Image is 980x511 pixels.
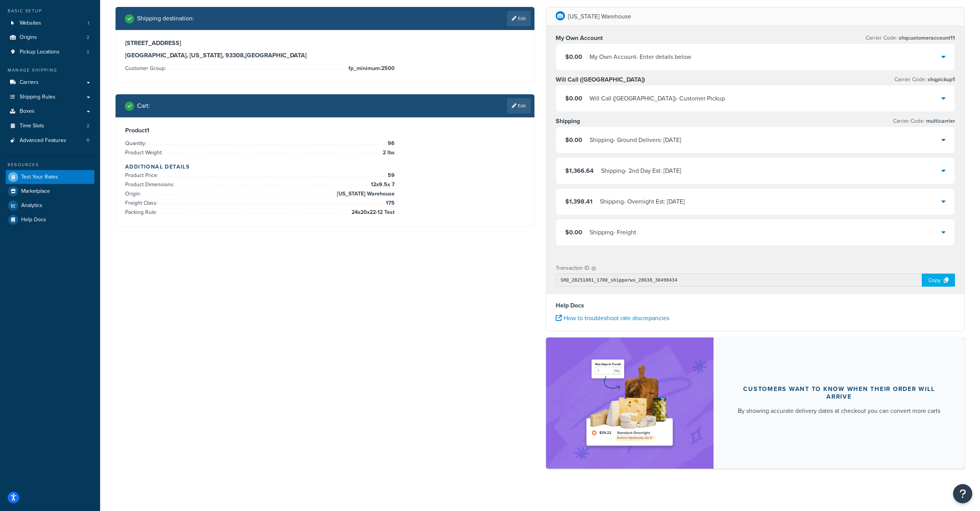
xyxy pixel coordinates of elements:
[556,263,590,274] p: Transaction ID
[20,34,37,41] span: Origins
[600,196,685,207] div: Shipping - Overnight Est: [DATE]
[6,75,94,90] a: Carriers
[20,108,35,115] span: Boxes
[565,166,594,175] span: $1,366.64
[6,199,94,212] a: Analytics
[568,11,631,22] p: [US_STATE] Warehouse
[925,117,955,125] span: multicarrier
[20,79,39,86] span: Carriers
[125,127,525,134] h3: Product 1
[732,385,946,401] div: Customers want to know when their order will arrive
[347,64,395,73] span: fp_minimum:2500
[738,406,940,416] div: By showing accurate delivery dates at checkout you can convert more carts
[565,228,582,237] span: $0.00
[6,213,94,227] a: Help Docs
[20,123,44,129] span: Time Slots
[21,202,42,209] span: Analytics
[125,149,164,157] span: Product Weight:
[6,134,94,148] a: Advanced Features11
[922,274,955,287] div: Copy
[565,94,582,103] span: $0.00
[556,76,645,83] h3: Will Call ([GEOGRAPHIC_DATA])
[590,52,691,62] div: My Own Account - Enter details below
[6,90,94,104] a: Shipping Rules
[125,163,525,171] h4: Additional Details
[125,52,525,59] h3: [GEOGRAPHIC_DATA], [US_STATE], 93308 , [GEOGRAPHIC_DATA]
[6,134,94,148] li: Advanced Features
[20,94,55,100] span: Shipping Rules
[601,165,681,176] div: Shipping - 2nd Day Est: [DATE]
[125,208,159,216] span: Packing Rule:
[20,20,41,27] span: Websites
[125,199,159,207] span: Freight Class:
[137,15,194,22] h2: Shipping destination :
[556,34,603,42] h3: My Own Account
[556,301,955,310] h4: Help Docs
[6,8,94,14] div: Basic Setup
[590,227,636,238] div: Shipping - Freight
[565,135,582,144] span: $0.00
[581,349,678,457] img: feature-image-ddt-36eae7f7280da8017bfb280eaccd9c446f90b1fe08728e4019434db127062ab4.png
[20,49,60,55] span: Pickup Locations
[21,188,50,195] span: Marketplace
[20,137,66,144] span: Advanced Features
[6,104,94,119] a: Boxes
[6,162,94,168] div: Resources
[895,74,955,85] p: Carrier Code:
[893,116,955,127] p: Carrier Code:
[556,117,580,125] h3: Shipping
[125,180,176,189] span: Product Dimensions:
[6,67,94,73] div: Manage Shipping
[6,45,94,59] a: Pickup Locations2
[369,180,395,189] span: 12 x 9.5 x 7
[87,123,89,129] span: 2
[6,184,94,198] a: Marketplace
[590,135,681,145] div: Shipping - Ground Delivers: [DATE]
[125,39,525,47] h3: [STREET_ADDRESS]
[6,45,94,59] li: Pickup Locations
[125,64,168,72] span: Customer Group:
[556,314,669,322] a: How to troubleshoot rate discrepancies
[565,197,593,206] span: $1,398.41
[507,98,531,114] a: Edit
[6,30,94,45] li: Origins
[386,139,395,148] span: 96
[590,93,725,104] div: Will Call ([GEOGRAPHIC_DATA]) - Customer Pickup
[6,119,94,133] li: Time Slots
[6,119,94,133] a: Time Slots2
[125,171,160,179] span: Product Price:
[21,217,46,223] span: Help Docs
[350,208,395,217] span: 24x20x22-12 Test
[507,11,531,26] a: Edit
[386,171,395,180] span: 59
[87,49,89,55] span: 2
[137,102,150,109] h2: Cart :
[88,20,89,27] span: 1
[86,137,89,144] span: 11
[21,174,58,180] span: Test Your Rates
[125,139,148,147] span: Quantity:
[565,52,582,61] span: $0.00
[6,16,94,30] a: Websites1
[6,16,94,30] li: Websites
[335,189,395,199] span: [US_STATE] Warehouse
[381,148,395,157] span: 2 lbs
[87,34,89,41] span: 2
[6,170,94,184] a: Test Your Rates
[953,484,972,503] button: Open Resource Center
[125,190,143,198] span: Origin:
[866,33,955,43] p: Carrier Code:
[6,30,94,45] a: Origins2
[384,199,395,208] span: 175
[926,75,955,83] span: shqpickup1
[897,34,955,42] span: shqcustomeraccount11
